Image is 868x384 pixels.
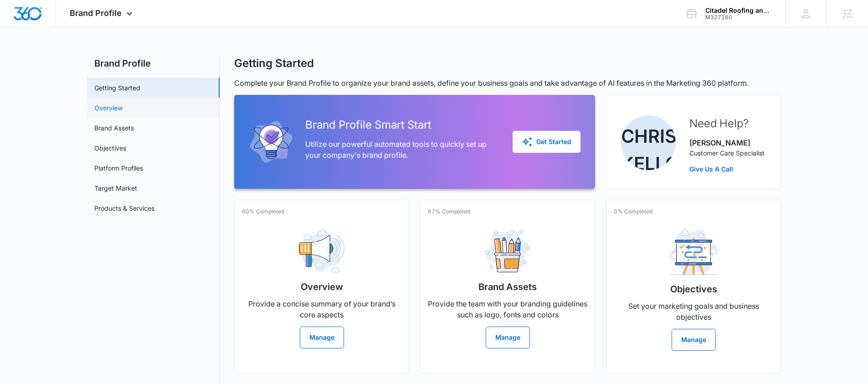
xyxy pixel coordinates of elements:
div: Get Started [522,136,571,147]
a: Give Us A Call [689,164,765,174]
a: 67% CompletedBrand AssetsProvide the team with your branding guidelines such as logo, fonts and c... [420,200,595,373]
a: 0% CompletedObjectivesSet your marketing goals and business objectivesManage [606,200,781,373]
p: 60% Completed [242,208,284,216]
span: Brand Profile [70,8,122,18]
h2: Brand Assets [478,280,537,294]
a: Target Market [94,183,137,193]
h2: Brand Profile [87,57,220,70]
p: [PERSON_NAME] [689,137,765,148]
p: 0% Completed [614,208,652,216]
p: 67% Completed [428,208,470,216]
button: Get Started [513,131,580,153]
p: Set your marketing goals and business objectives [614,301,773,322]
p: Utilize our powerful automated tools to quickly set up your company's brand profile. [305,139,498,161]
a: Platform Profiles [94,163,143,173]
button: Manage [672,329,716,351]
img: Christian Kellogg [621,115,676,170]
div: account name [705,7,772,14]
h2: Brand Profile Smart Start [305,117,498,133]
button: Manage [486,327,530,348]
a: 60% CompletedOverviewProvide a concise summary of your brand’s core aspectsManage [234,200,409,373]
h1: Getting Started [234,57,314,70]
a: Brand Assets [94,123,134,133]
button: Manage [300,327,344,348]
h2: Objectives [670,282,717,296]
a: Products & Services [94,203,154,213]
p: Provide the team with your branding guidelines such as logo, fonts and colors [428,298,587,320]
a: Objectives [94,143,126,153]
h2: Overview [301,280,343,294]
div: account id [705,14,772,21]
p: Complete your Brand Profile to organize your brand assets, define your business goals and take ad... [234,78,781,88]
p: Provide a concise summary of your brand’s core aspects [242,298,401,320]
p: Customer Care Specialist [689,148,765,158]
a: Overview [94,103,123,113]
a: Getting Started [94,83,140,93]
h2: Need Help? [689,115,765,132]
